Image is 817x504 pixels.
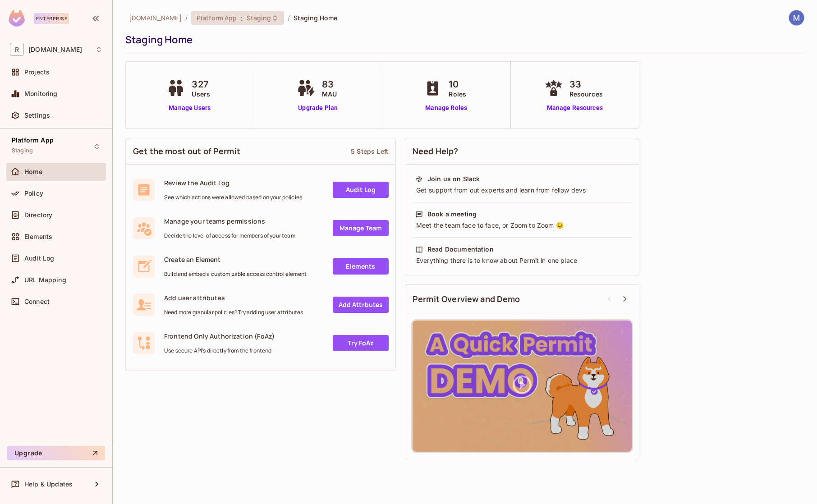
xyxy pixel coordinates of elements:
[427,210,477,219] div: Book a meeting
[34,13,69,24] div: Enterprise
[164,347,275,354] span: Use secure API's directly from the frontend
[542,103,607,113] a: Manage Resources
[192,78,210,91] span: 327
[164,293,303,302] span: Add user attributes
[247,14,271,22] span: Staging
[24,190,43,197] span: Policy
[333,258,389,275] a: Elements
[333,335,389,351] a: Try FoAz
[10,43,24,56] span: R
[164,309,303,316] span: Need more granular policies? Try adding user attributes
[295,103,341,113] a: Upgrade Plan
[12,147,33,154] span: Staging
[422,103,471,113] a: Manage Roles
[28,46,82,53] span: Workspace: redica.com
[24,90,58,97] span: Monitoring
[164,194,302,201] span: See which actions were allowed based on your policies
[240,14,243,22] span: :
[415,186,629,195] div: Get support from out experts and learn from fellow devs
[569,78,603,91] span: 33
[294,14,338,22] span: Staging Home
[24,276,66,284] span: URL Mapping
[125,33,800,46] div: Staging Home
[333,297,389,313] a: Add Attrbutes
[164,232,295,239] span: Decide the level of access for members of your team
[9,10,25,27] img: SReyMgAAAABJRU5ErkJggg==
[164,332,275,340] span: Frontend Only Authorization (FoAz)
[24,233,52,240] span: Elements
[197,14,237,22] span: Platform App
[413,293,520,305] span: Permit Overview and Demo
[24,211,52,219] span: Directory
[789,10,804,25] img: Mark Smerchek
[322,78,337,91] span: 83
[413,146,459,157] span: Need Help?
[322,89,337,99] span: MAU
[24,255,54,262] span: Audit Log
[24,481,73,488] span: Help & Updates
[129,14,182,22] span: the active workspace
[427,174,480,183] div: Join us on Slack
[7,446,105,460] button: Upgrade
[24,112,50,119] span: Settings
[24,168,43,175] span: Home
[569,89,603,99] span: Resources
[164,270,307,278] span: Build and embed a customizable access control element
[24,298,50,305] span: Connect
[164,255,307,264] span: Create an Element
[449,89,466,99] span: Roles
[415,256,629,265] div: Everything there is to know about Permit in one place
[449,78,466,91] span: 10
[288,14,290,22] li: /
[333,182,389,198] a: Audit Log
[427,245,494,254] div: Read Documentation
[415,221,629,230] div: Meet the team face to face, or Zoom to Zoom 😉
[24,69,50,76] span: Projects
[164,217,295,225] span: Manage your teams permissions
[165,103,215,113] a: Manage Users
[185,14,188,22] li: /
[12,137,54,144] span: Platform App
[351,147,388,156] div: 5 Steps Left
[192,89,210,99] span: Users
[164,179,302,187] span: Review the Audit Log
[333,220,389,236] a: Manage Team
[133,146,240,157] span: Get the most out of Permit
